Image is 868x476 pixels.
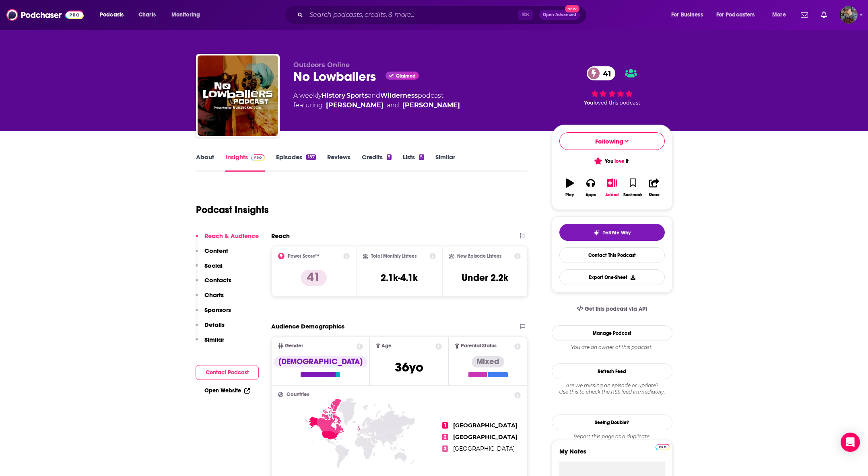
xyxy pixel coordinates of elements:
[841,433,860,452] div: Open Intercom Messenger
[387,101,399,110] span: and
[453,422,518,429] span: [GEOGRAPHIC_DATA]
[840,6,858,24] span: Logged in as alforkner
[552,433,672,440] div: Report this page as a duplicate.
[593,230,600,236] img: tell me why sparkle
[559,269,665,285] button: Export One-Sheet
[362,153,392,172] a: Credits5
[293,61,350,69] span: Outdoors Online
[552,325,672,341] a: Manage Podcast
[461,343,497,349] span: Parental Status
[580,173,601,202] button: Apps
[166,8,210,21] button: open menu
[453,433,518,441] span: [GEOGRAPHIC_DATA]
[442,422,448,429] span: 1
[285,343,303,349] span: Gender
[435,153,455,172] a: Similar
[587,66,615,80] a: 41
[387,154,392,160] div: 5
[453,445,515,452] span: [GEOGRAPHIC_DATA]
[196,247,228,262] button: Content
[586,193,596,197] div: Apps
[345,92,346,99] span: ,
[371,253,416,259] h2: Total Monthly Listens
[403,153,424,172] a: Lists5
[251,154,265,161] img: Podchaser Pro
[196,276,231,291] button: Contacts
[271,322,344,330] h2: Audience Demographics
[595,66,615,80] span: 41
[559,153,665,169] button: You love it
[552,61,672,111] div: 41Youloved this podcast
[671,9,703,21] span: For Business
[204,387,250,394] a: Open Website
[204,336,224,343] p: Similar
[462,272,508,284] h3: Under 2.2k
[6,7,84,23] a: Podchaser - Follow, Share and Rate Podcasts
[138,9,156,21] span: Charts
[623,173,643,202] button: Bookmark
[204,291,224,299] p: Charts
[643,173,664,202] button: Share
[595,137,623,145] span: Following
[326,101,383,110] a: Logan Metesh
[798,8,811,22] a: Show notifications dropdown
[442,434,448,440] span: 2
[196,365,259,380] button: Contact Podcast
[196,204,269,216] h1: Podcast Insights
[716,9,755,21] span: For Podcasters
[301,270,327,286] p: 41
[171,9,200,21] span: Monitoring
[649,193,660,197] div: Share
[543,13,576,17] span: Open Advanced
[381,272,418,284] h3: 2.1k-4.1k
[767,8,796,21] button: open menu
[666,8,713,21] button: open menu
[225,153,265,172] a: InsightsPodchaser Pro
[472,356,504,367] div: Mixed
[306,8,518,21] input: Search podcasts, credits, & more...
[552,363,672,379] button: Refresh Feed
[559,447,665,462] label: My Notes
[196,262,223,277] button: Social
[595,158,629,164] span: You it
[518,10,533,20] span: ⌘ K
[327,153,350,172] a: Reviews
[840,6,858,24] button: Show profile menu
[552,382,672,395] div: Are we missing an episode or update? Use this to check the RSS feed immediately.
[293,101,460,110] span: featuring
[559,247,665,263] a: Contact This Podcast
[196,306,231,321] button: Sponsors
[395,359,423,375] span: 36 yo
[570,299,654,319] a: Get this podcast via API
[559,173,580,202] button: Play
[274,356,367,367] div: [DEMOGRAPHIC_DATA]
[204,276,231,284] p: Contacts
[623,193,642,197] div: Bookmark
[442,445,448,452] span: 3
[276,153,315,172] a: Episodes187
[204,321,225,328] p: Details
[306,154,315,160] div: 187
[396,74,416,78] span: Claimed
[368,92,380,99] span: and
[711,8,767,21] button: open menu
[559,132,665,150] button: Following
[287,392,309,397] span: Countries
[100,9,124,21] span: Podcasts
[204,306,231,314] p: Sponsors
[381,343,392,349] span: Age
[419,154,424,160] div: 5
[559,224,665,241] button: tell me why sparkleTell Me Why
[196,336,224,351] button: Similar
[818,8,830,22] a: Show notifications dropdown
[293,91,460,110] div: A weekly podcast
[605,193,619,197] div: Added
[601,173,622,202] button: Added
[198,55,278,136] img: No Lowballers
[94,8,134,21] button: open menu
[552,414,672,430] a: Seeing Double?
[594,100,640,106] span: loved this podcast
[585,306,647,312] span: Get this podcast via API
[584,100,594,106] span: You
[196,232,259,247] button: Reach & Audience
